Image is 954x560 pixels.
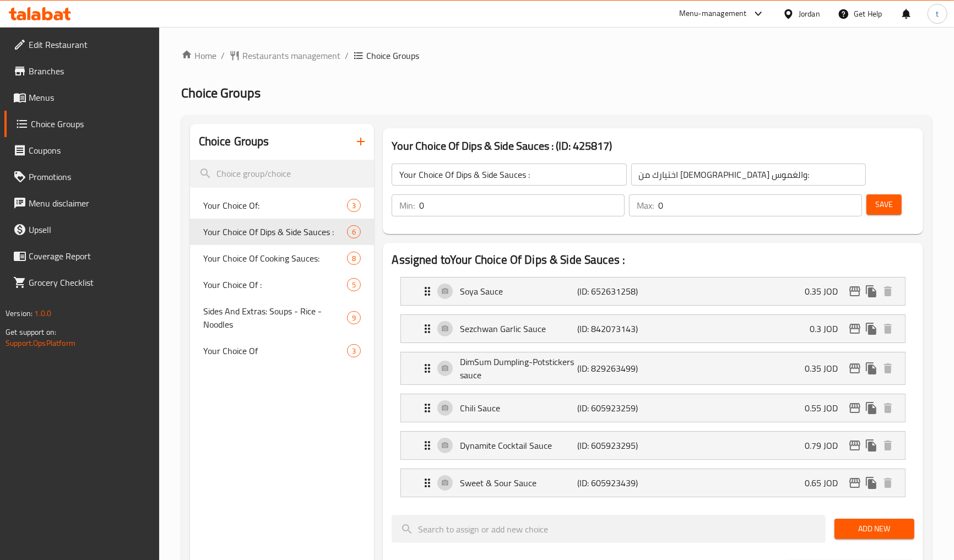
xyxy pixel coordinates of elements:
a: Restaurants management [229,49,340,62]
div: Choices [347,311,361,324]
a: Coupons [4,137,159,164]
span: Branches [29,64,150,78]
span: Upsell [29,223,150,236]
div: Menu-management [679,7,747,20]
nav: breadcrumb [181,49,932,62]
p: 0.65 JOD [805,476,847,490]
span: Get support on: [6,325,56,339]
span: Coupons [29,144,150,157]
div: Your Choice Of Dips & Side Sauces :6 [190,219,375,245]
h3: Your Choice Of Dips & Side Sauces : (ID: 425817) [392,137,914,155]
a: Coverage Report [4,243,159,269]
span: 8 [348,253,360,264]
a: Choice Groups [4,111,159,137]
span: Coverage Report [29,249,150,263]
p: DimSum Dumpling-Potstickers sauce [460,355,577,382]
span: Your Choice Of Dips & Side Sauces : [203,225,348,238]
span: Edit Restaurant [29,38,150,51]
p: (ID: 829263499) [577,362,655,375]
span: 3 [348,200,360,211]
button: Save [866,194,902,215]
span: Restaurants management [242,49,340,62]
div: Your Choice Of :5 [190,271,375,298]
a: Support.OpsPlatform [6,336,75,350]
p: Sweet & Sour Sauce [460,476,577,490]
button: delete [880,400,896,416]
button: edit [847,360,863,377]
li: Expand [392,310,914,347]
input: search [190,160,375,188]
a: Menu disclaimer [4,190,159,216]
p: (ID: 652631258) [577,285,655,298]
button: edit [847,400,863,416]
li: Expand [392,273,914,310]
div: Expand [401,315,904,342]
div: Sides And Extras: Soups - Rice - Noodles9 [190,298,375,338]
a: Promotions [4,164,159,190]
span: 6 [348,227,360,237]
p: Min: [399,199,415,212]
button: edit [847,283,863,300]
button: delete [880,437,896,454]
div: Expand [401,394,904,422]
span: Your Choice Of : [203,278,348,291]
li: / [221,49,225,62]
span: Add New [843,522,906,536]
p: 0.79 JOD [805,439,847,452]
span: 1.0.0 [34,306,51,320]
p: (ID: 605923295) [577,439,655,452]
span: Save [875,198,893,211]
button: delete [880,475,896,491]
li: Expand [392,427,914,464]
a: Menus [4,84,159,111]
button: delete [880,360,896,377]
div: Choices [347,344,361,357]
p: Chili Sauce [460,401,577,415]
span: 3 [348,346,360,356]
a: Home [181,49,216,62]
span: Grocery Checklist [29,276,150,289]
div: Expand [401,278,904,305]
a: Branches [4,58,159,84]
button: duplicate [863,437,880,454]
div: Your Choice Of:3 [190,192,375,219]
div: Choices [347,252,361,265]
button: duplicate [863,475,880,491]
span: Sides And Extras: Soups - Rice - Noodles [203,305,348,331]
li: / [345,49,349,62]
p: Max: [637,199,654,212]
input: search [392,515,826,543]
span: Your Choice Of [203,344,348,357]
div: Expand [401,352,904,384]
div: Your Choice Of3 [190,338,375,364]
a: Grocery Checklist [4,269,159,296]
div: Jordan [799,8,820,20]
li: Expand [392,389,914,427]
button: edit [847,320,863,337]
button: duplicate [863,360,880,377]
span: Menus [29,91,150,104]
span: Version: [6,306,32,320]
button: duplicate [863,400,880,416]
p: (ID: 605923439) [577,476,655,490]
span: Choice Groups [181,80,261,105]
li: Expand [392,347,914,389]
button: edit [847,437,863,454]
button: edit [847,475,863,491]
p: 0.35 JOD [805,362,847,375]
p: Dynamite Cocktail Sauce [460,439,577,452]
span: Promotions [29,170,150,183]
div: Choices [347,225,361,238]
div: Your Choice Of Cooking Sauces:8 [190,245,375,271]
p: Sezchwan Garlic Sauce [460,322,577,335]
span: Menu disclaimer [29,197,150,210]
p: (ID: 842073143) [577,322,655,335]
li: Expand [392,464,914,502]
p: Soya Sauce [460,285,577,298]
div: Expand [401,432,904,459]
h2: Choice Groups [199,133,269,150]
button: duplicate [863,283,880,300]
button: delete [880,320,896,337]
p: 0.35 JOD [805,285,847,298]
button: Add New [834,519,914,539]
